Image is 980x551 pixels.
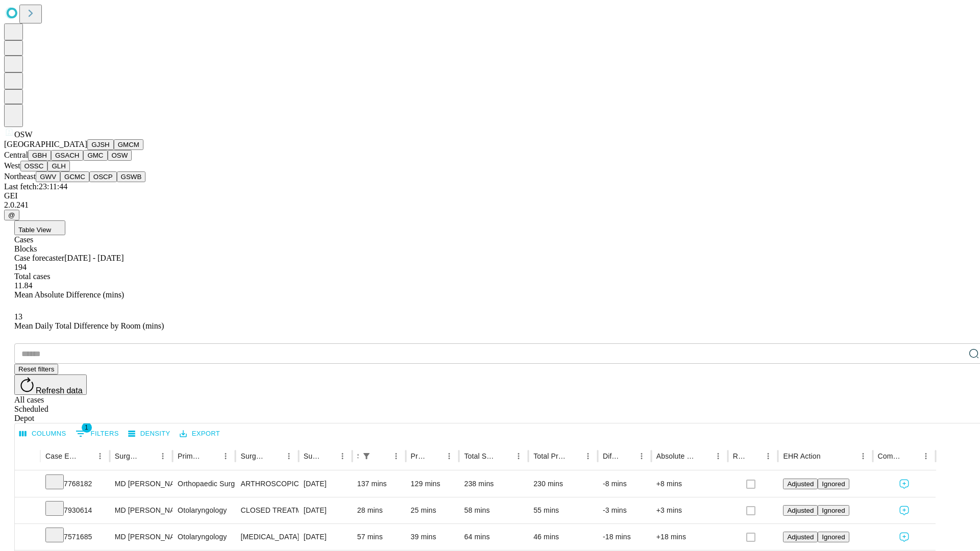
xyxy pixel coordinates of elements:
[45,497,105,523] div: 7930614
[411,452,427,460] div: Predicted In Room Duration
[177,426,223,442] button: Export
[375,449,389,463] button: Sort
[93,449,107,463] button: Menu
[634,449,649,463] button: Menu
[783,452,820,460] div: EHR Action
[357,524,401,550] div: 57 mins
[304,497,347,523] div: [DATE]
[83,150,107,161] button: GMC
[304,471,347,497] div: [DATE]
[267,449,282,463] button: Sort
[389,449,403,463] button: Menu
[904,449,919,463] button: Sort
[17,426,69,442] button: Select columns
[603,524,646,550] div: -18 mins
[822,533,845,541] span: Ignored
[411,524,454,550] div: 39 mins
[204,449,218,463] button: Sort
[357,452,358,460] div: Scheduled In Room Duration
[14,130,33,139] span: OSW
[919,449,933,463] button: Menu
[114,139,143,150] button: GMCM
[533,452,566,460] div: Total Predicted Duration
[656,452,696,460] div: Absolute Difference
[783,532,818,542] button: Adjusted
[73,425,121,442] button: Show filters
[787,480,814,488] span: Adjusted
[603,471,646,497] div: -8 mins
[4,210,19,220] button: @
[818,479,849,489] button: Ignored
[14,263,27,271] span: 194
[4,172,36,181] span: Northeast
[28,150,51,161] button: GBH
[856,449,870,463] button: Menu
[240,471,293,497] div: ARTHROSCOPICALLY AIDED ACL RECONSTRUCTION
[14,272,50,281] span: Total cases
[14,281,32,290] span: 11.84
[4,140,87,148] span: [GEOGRAPHIC_DATA]
[656,471,723,497] div: +8 mins
[304,452,320,460] div: Surgery Date
[747,449,761,463] button: Sort
[4,161,20,170] span: West
[89,171,117,182] button: OSCP
[20,475,35,493] button: Expand
[567,449,581,463] button: Sort
[603,497,646,523] div: -3 mins
[464,471,523,497] div: 238 mins
[321,449,335,463] button: Sort
[18,365,54,373] span: Reset filters
[533,471,593,497] div: 230 mins
[822,480,845,488] span: Ignored
[178,452,203,460] div: Primary Service
[36,171,60,182] button: GWV
[218,449,233,463] button: Menu
[178,471,230,497] div: Orthopaedic Surgery
[45,452,78,460] div: Case Epic Id
[87,139,114,150] button: GJSH
[45,471,105,497] div: 7768182
[60,171,89,182] button: GCMC
[533,497,593,523] div: 55 mins
[64,254,124,262] span: [DATE] - [DATE]
[178,524,230,550] div: Otolaryngology
[822,507,845,514] span: Ignored
[20,529,35,546] button: Expand
[14,321,164,330] span: Mean Daily Total Difference by Room (mins)
[697,449,711,463] button: Sort
[4,201,976,210] div: 2.0.241
[581,449,595,463] button: Menu
[464,524,523,550] div: 64 mins
[4,191,976,201] div: GEI
[282,449,296,463] button: Menu
[117,171,146,182] button: GSWB
[156,449,170,463] button: Menu
[178,497,230,523] div: Otolaryngology
[464,497,523,523] div: 58 mins
[656,497,723,523] div: +3 mins
[4,182,67,191] span: Last fetch: 23:11:44
[47,161,69,171] button: GLH
[36,386,83,395] span: Refresh data
[761,449,775,463] button: Menu
[14,312,22,321] span: 13
[783,479,818,489] button: Adjusted
[359,449,374,463] div: 1 active filter
[733,452,746,460] div: Resolved in EHR
[115,452,140,460] div: Surgeon Name
[818,505,849,516] button: Ignored
[656,524,723,550] div: +18 mins
[14,290,124,299] span: Mean Absolute Difference (mins)
[4,151,28,159] span: Central
[8,211,15,219] span: @
[787,533,814,541] span: Adjusted
[115,524,167,550] div: MD [PERSON_NAME] [PERSON_NAME] Md
[357,471,401,497] div: 137 mins
[82,422,92,433] span: 1
[20,161,48,171] button: OSSC
[620,449,634,463] button: Sort
[240,524,293,550] div: [MEDICAL_DATA] INSERTION TUBE [MEDICAL_DATA]
[497,449,511,463] button: Sort
[464,452,496,460] div: Total Scheduled Duration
